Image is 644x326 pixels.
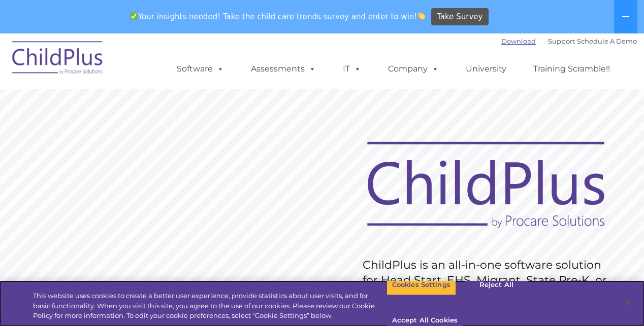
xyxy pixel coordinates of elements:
[523,59,620,79] a: Training Scramble!!
[548,37,575,45] a: Support
[577,37,637,45] a: Schedule A Demo
[241,59,326,79] a: Assessments
[501,37,536,45] a: Download
[7,34,109,85] img: ChildPlus by Procare Solutions
[333,59,371,79] a: IT
[378,59,449,79] a: Company
[130,12,138,20] img: ✅
[125,7,430,26] span: Your insights needed! Take the child care trends survey and enter to win!
[617,292,639,314] button: Close
[387,274,456,296] button: Cookies Settings
[456,59,517,79] a: University
[33,291,387,321] div: This website uses cookies to create a better user experience, provide statistics about user visit...
[437,8,482,26] span: Take Survey
[501,37,637,45] font: |
[465,274,528,296] button: Reject All
[167,59,234,79] a: Software
[431,8,489,26] a: Take Survey
[417,12,425,20] img: 👏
